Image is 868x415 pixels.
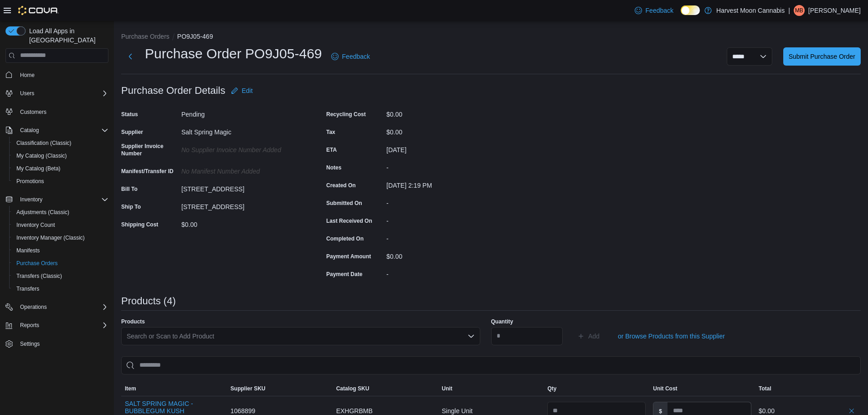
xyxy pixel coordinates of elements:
label: Manifest/Transfer ID [121,168,174,175]
span: Inventory Count [16,221,55,229]
div: - [386,267,508,278]
div: No Supplier Invoice Number added [181,143,303,154]
span: Feedback [342,52,370,61]
span: Inventory [20,196,42,203]
button: Submit Purchase Order [783,47,861,66]
button: Add [574,327,603,345]
label: Created On [326,182,356,189]
span: Operations [20,303,47,311]
button: Next [121,47,139,66]
button: Inventory Manager (Classic) [9,231,112,244]
div: No Manifest Number added [181,164,303,175]
button: Purchase Orders [9,257,112,270]
label: Payment Date [326,271,362,278]
button: Item [121,381,227,396]
button: Purchase Orders [121,33,169,40]
span: Supplier SKU [231,385,266,392]
h1: Purchase Order PO9J05-469 [145,45,322,63]
span: Catalog [20,127,39,134]
span: Reports [20,322,39,329]
span: Transfers [13,283,108,294]
span: Users [16,88,108,99]
span: Adjustments (Classic) [16,209,69,216]
div: Salt Spring Magic [181,125,303,136]
input: Dark Mode [681,5,700,15]
span: Purchase Orders [16,260,58,267]
button: Transfers [9,282,112,295]
span: Item [125,385,136,392]
span: Settings [20,340,40,348]
label: Supplier Invoice Number [121,143,178,157]
button: Inventory Count [9,219,112,231]
a: Transfers (Classic) [13,271,66,282]
label: Submitted On [326,200,362,207]
button: Customers [2,105,112,118]
button: Unit [438,381,544,396]
span: Customers [16,106,108,118]
button: Catalog [2,124,112,137]
a: Manifests [13,245,43,256]
button: Manifests [9,244,112,257]
span: Manifests [13,245,108,256]
a: Home [16,70,38,81]
span: Customers [20,108,46,116]
label: Completed On [326,235,364,242]
button: Edit [227,82,257,100]
span: or Browse Products from this Supplier [618,332,725,341]
span: My Catalog (Beta) [16,165,61,172]
a: Inventory Manager (Classic) [13,232,88,243]
button: Home [2,68,112,82]
div: $0.00 [386,125,508,136]
div: $0.00 [181,217,303,228]
button: Operations [2,301,112,313]
button: My Catalog (Beta) [9,162,112,175]
span: Transfers (Classic) [16,272,62,280]
a: Promotions [13,176,48,187]
span: Users [20,90,34,97]
button: Unit Cost [649,381,755,396]
label: Tax [326,128,335,136]
label: Products [121,318,145,325]
button: Transfers (Classic) [9,270,112,282]
div: Pending [181,107,303,118]
span: Settings [16,338,108,349]
span: My Catalog (Classic) [13,150,108,161]
span: Inventory Manager (Classic) [13,232,108,243]
span: MB [795,5,803,16]
button: or Browse Products from this Supplier [614,327,729,345]
button: Reports [16,320,43,331]
span: Unit [442,385,452,392]
button: Users [16,88,38,99]
nav: Complex example [5,65,108,374]
label: Quantity [491,318,514,325]
div: Mike Burd [794,5,805,16]
span: Operations [16,302,108,313]
div: - [386,231,508,242]
div: - [386,196,508,207]
span: Inventory [16,194,108,205]
a: Feedback [631,1,677,20]
a: Classification (Classic) [13,138,75,149]
a: Inventory Count [13,220,59,231]
span: Total [759,385,771,392]
nav: An example of EuiBreadcrumbs [121,32,861,43]
img: Cova [18,6,59,15]
span: Home [20,72,35,79]
span: Edit [242,86,253,95]
p: [PERSON_NAME] [808,5,861,16]
span: Add [588,332,600,341]
div: [STREET_ADDRESS] [181,182,303,193]
span: Feedback [646,6,673,15]
label: ETA [326,146,337,154]
button: My Catalog (Classic) [9,149,112,162]
button: Supplier SKU [227,381,333,396]
span: Promotions [13,176,108,187]
a: Customers [16,107,50,118]
span: Catalog SKU [336,385,370,392]
div: - [386,160,508,171]
label: Supplier [121,128,143,136]
div: $0.00 [386,249,508,260]
button: Adjustments (Classic) [9,206,112,219]
a: Feedback [328,47,374,66]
